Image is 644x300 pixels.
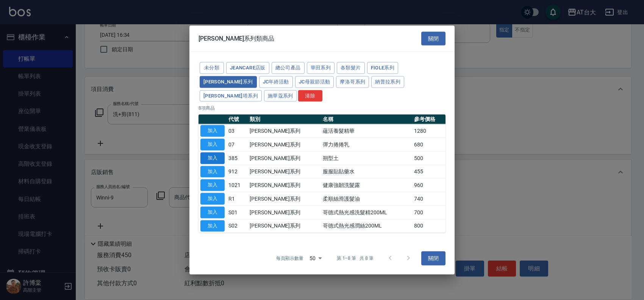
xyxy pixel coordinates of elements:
[412,178,445,192] td: 960
[412,115,445,124] th: 參考價格
[200,139,225,151] button: 加入
[321,206,412,219] td: 哥德式熱光感洗髮精200ML
[248,124,321,138] td: [PERSON_NAME]系列
[321,151,412,165] td: 朔型土
[337,62,365,74] button: 各類髮片
[248,192,321,206] td: [PERSON_NAME]系列
[199,35,274,42] span: [PERSON_NAME]系列類商品
[248,219,321,233] td: [PERSON_NAME]系列
[226,62,269,74] button: JeanCare店販
[412,206,445,219] td: 700
[321,124,412,138] td: 蘊活養髮精華
[371,76,404,88] button: 納普拉系列
[307,62,335,74] button: 華田系列
[412,219,445,233] td: 800
[295,76,334,88] button: JC母親節活動
[200,193,225,205] button: 加入
[200,166,225,177] button: 加入
[227,124,248,138] td: 03
[412,192,445,206] td: 740
[248,206,321,219] td: [PERSON_NAME]系列
[321,192,412,206] td: 柔順絲滑護髮油
[227,192,248,206] td: R1
[227,165,248,179] td: 912
[259,76,293,88] button: JC年終活動
[421,31,445,46] button: 關閉
[272,62,305,74] button: 總公司產品
[200,206,225,218] button: 加入
[200,62,224,74] button: 未分類
[227,138,248,151] td: 07
[321,138,412,151] td: 彈力捲捲乳
[248,178,321,192] td: [PERSON_NAME]系列
[412,165,445,179] td: 455
[200,220,225,232] button: 加入
[412,151,445,165] td: 500
[200,152,225,164] button: 加入
[248,151,321,165] td: [PERSON_NAME]系列
[248,115,321,124] th: 類別
[412,138,445,151] td: 680
[306,248,325,269] div: 50
[248,165,321,179] td: [PERSON_NAME]系列
[227,151,248,165] td: 385
[227,115,248,124] th: 代號
[321,219,412,233] td: 哥德式熱光感潤絲200ML
[276,255,303,262] p: 每頁顯示數量
[321,178,412,192] td: 健康強韌洗髮露
[227,206,248,219] td: S01
[200,125,225,137] button: 加入
[421,251,445,265] button: 關閉
[227,178,248,192] td: 1021
[412,124,445,138] td: 1280
[248,138,321,151] td: [PERSON_NAME]系列
[200,179,225,191] button: 加入
[321,165,412,179] td: 服服貼貼藥水
[336,76,369,88] button: 摩洛哥系列
[200,76,257,88] button: [PERSON_NAME]系列
[200,90,262,102] button: [PERSON_NAME]塔系列
[298,90,322,102] button: 清除
[264,90,297,102] button: 施華蔻系列
[321,115,412,124] th: 名稱
[337,255,374,262] p: 第 1–8 筆 共 8 筆
[199,105,445,112] p: 8 項商品
[227,219,248,233] td: S02
[367,62,399,74] button: Fiole系列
